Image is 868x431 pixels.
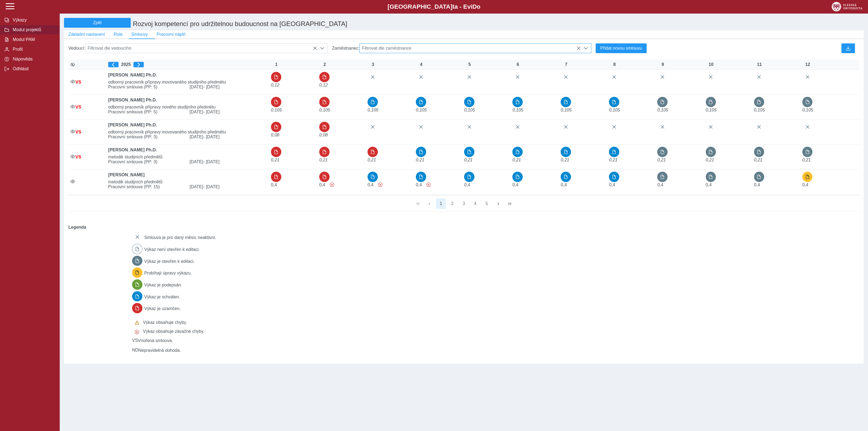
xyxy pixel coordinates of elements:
span: VNOŘENÁ SMLOUVA - Úvazek : 0,96 h / den. 4,8 h / týden. [271,83,279,87]
span: odborný pracovník přípravy inovovaného studijního předmětu [106,130,269,135]
span: VNOŘENÁ SMLOUVA - Úvazek : 1,68 h / den. 8,4 h / týden. [754,158,762,162]
span: Úvazek : 3,2 h / den. 16 h / týden. [512,183,518,187]
div: 2 [319,62,330,67]
span: VNOŘENÁ SMLOUVA - Úvazek : 1,68 h / den. 8,4 h / týden. [609,158,617,162]
span: Výkaz je schválen. [144,295,180,299]
b: [PERSON_NAME] [108,173,145,177]
span: Úvazek : 3,2 h / den. 16 h / týden. [271,183,277,187]
div: 2025 [108,62,267,67]
span: VNOŘENÁ SMLOUVA - Úvazek : 0,84 h / den. 4,2 h / týden. [754,108,765,112]
span: - [DATE] [203,85,219,89]
button: Základní nastavení [64,30,109,39]
span: Výkaz obsahuje závažné chyby. [330,183,334,187]
span: Smlouva je pro daný měsíc neaktivní. [144,235,216,240]
span: o [477,3,481,10]
span: VNOŘENÁ SMLOUVA - Úvazek : 1,68 h / den. 8,4 h / týden. [416,158,424,162]
span: - [DATE] [203,184,219,189]
span: Úvazek : 3,2 h / den. 16 h / týden. [802,183,808,187]
span: Úvazek : 3,2 h / den. 16 h / týden. [416,183,422,187]
span: VNOŘENÁ SMLOUVA - Úvazek : 0,84 h / den. 4,2 h / týden. [464,108,475,112]
span: Filtrovat dle zaměstnance [360,44,581,53]
span: Smlouva vnořená do kmene [132,348,138,352]
b: [GEOGRAPHIC_DATA] a - Evi [16,3,852,10]
span: Smlouvy [131,32,148,37]
div: 4 [416,62,427,67]
span: Profil [11,47,55,52]
i: Zobrazit aktivní / neaktivní smlouvy [71,62,75,67]
span: [DATE] [187,135,269,139]
span: [DATE] [187,184,269,189]
h1: Rozvoj kompetencí pro udržitelnou budoucnost na [GEOGRAPHIC_DATA] [131,18,664,30]
span: VNOŘENÁ SMLOUVA - Úvazek : 1,68 h / den. 8,4 h / týden. [512,158,521,162]
span: VNOŘENÁ SMLOUVA - Úvazek : 0,64 h / den. 3,2 h / týden. [319,133,328,137]
span: [DATE] [187,110,269,114]
div: 6 [512,62,523,67]
span: Modul PAM [11,37,55,42]
span: Nápověda [11,57,55,62]
i: Smlouva je aktivní [71,129,75,134]
span: Vnořená smlouva. [138,338,173,343]
span: metodik studijních předmětů [106,155,269,159]
button: Pracovní náplň [152,30,190,39]
button: Zpět [64,18,131,28]
b: [PERSON_NAME] Ph.D. [108,123,157,127]
span: Úvazek : 3,2 h / den. 16 h / týden. [319,183,325,187]
span: Výkaz je podepsán. [144,283,182,287]
span: Smlouva vnořená do kmene [75,80,81,84]
button: Smlouvy [127,30,152,39]
span: Přidat novou smlouvu [600,46,642,51]
b: [PERSON_NAME] Ph.D. [108,148,157,152]
div: 1 [271,62,282,67]
span: Výkaz není otevřen k editaci. [144,247,200,252]
button: Přidat novou smlouvu [596,43,647,53]
button: 4 [470,199,480,209]
span: VNOŘENÁ SMLOUVA - Úvazek : 1,68 h / den. 8,4 h / týden. [271,158,279,162]
span: VNOŘENÁ SMLOUVA - Úvazek : 0,84 h / den. 4,2 h / týden. [657,108,668,112]
span: Pracovní smlouva (PP: 3) [106,135,187,139]
span: Pracovní smlouva (PP: 5) [106,85,187,90]
b: [PERSON_NAME] Ph.D. [108,73,157,77]
span: VNOŘENÁ SMLOUVA - Úvazek : 0,84 h / den. 4,2 h / týden. [271,108,282,112]
span: Vedoucí: [68,46,85,51]
button: 1 [436,199,446,209]
span: VNOŘENÁ SMLOUVA - Úvazek : 1,68 h / den. 8,4 h / týden. [657,158,666,162]
span: VNOŘENÁ SMLOUVA - Úvazek : 0,96 h / den. 4,8 h / týden. [319,83,328,87]
div: 9 [657,62,668,67]
span: - [DATE] [203,159,219,164]
span: Výkaz je uzamčen. [144,307,181,311]
span: Základní nastavení [68,32,105,37]
b: [PERSON_NAME] Ph.D. [108,98,157,102]
span: odborný pracovník přípravy inovovaného studijního předmětu [106,80,269,85]
button: Role [109,30,127,39]
span: odborný pracovník přípravy nového studijního předmětu [106,105,269,110]
span: VNOŘENÁ SMLOUVA - Úvazek : 0,64 h / den. 3,2 h / týden. [271,133,279,137]
div: 12 [802,62,813,67]
span: Úvazek : 3,2 h / den. 16 h / týden. [464,183,470,187]
span: Pracovní smlouva (PP: 3) [106,159,187,164]
img: logo_web_su.png [832,2,862,11]
b: Legenda [66,223,857,232]
div: 7 [561,62,572,67]
span: VNOŘENÁ SMLOUVA - Úvazek : 1,68 h / den. 8,4 h / týden. [802,158,811,162]
span: [DATE] [187,159,269,164]
span: Nepravidelná dohoda. [138,348,181,353]
i: Smlouva je aktivní [71,104,75,109]
span: VNOŘENÁ SMLOUVA - Úvazek : 0,84 h / den. 4,2 h / týden. [416,108,427,112]
span: VNOŘENÁ SMLOUVA - Úvazek : 1,68 h / den. 8,4 h / týden. [368,158,376,162]
span: metodik studijních předmětů [106,180,269,184]
span: VNOŘENÁ SMLOUVA - Úvazek : 1,68 h / den. 8,4 h / týden. [561,158,569,162]
button: 2 [447,199,458,209]
span: Úvazek : 3,2 h / den. 16 h / týden. [657,183,663,187]
div: 10 [706,62,717,67]
span: Smlouva vnořená do kmene [75,130,81,134]
span: Smlouva vnořená do kmene [75,155,81,159]
span: VNOŘENÁ SMLOUVA - Úvazek : 0,84 h / den. 4,2 h / týden. [368,108,378,112]
div: 5 [464,62,475,67]
button: 5 [482,199,492,209]
span: Výkaz je otevřen k editaci. [144,259,195,264]
i: Smlouva je aktivní [71,79,75,84]
span: Zpět [66,20,128,25]
span: VNOŘENÁ SMLOUVA - Úvazek : 0,84 h / den. 4,2 h / týden. [319,108,330,112]
div: Zaměstnanec: [330,41,593,55]
span: Úvazek : 3,2 h / den. 16 h / týden. [754,183,760,187]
